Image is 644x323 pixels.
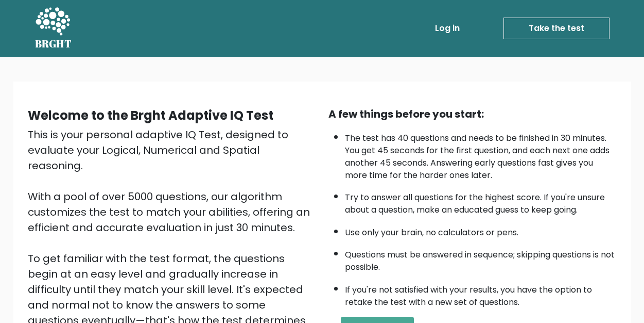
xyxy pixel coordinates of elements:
li: Questions must be answered in sequence; skipping questions is not possible. [345,244,617,273]
div: A few things before you start: [328,106,617,122]
a: BRGHT [35,4,72,53]
li: The test has 40 questions and needs to be finished in 30 minutes. You get 45 seconds for the firs... [345,127,617,182]
a: Take the test [503,18,610,39]
h5: BRGHT [35,38,72,50]
li: Try to answer all questions for the highest score. If you're unsure about a question, make an edu... [345,186,617,216]
li: Use only your brain, no calculators or pens. [345,221,617,239]
b: Welcome to the Brght Adaptive IQ Test [28,107,273,124]
li: If you're not satisfied with your results, you have the option to retake the test with a new set ... [345,279,617,309]
a: Log in [431,18,464,39]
